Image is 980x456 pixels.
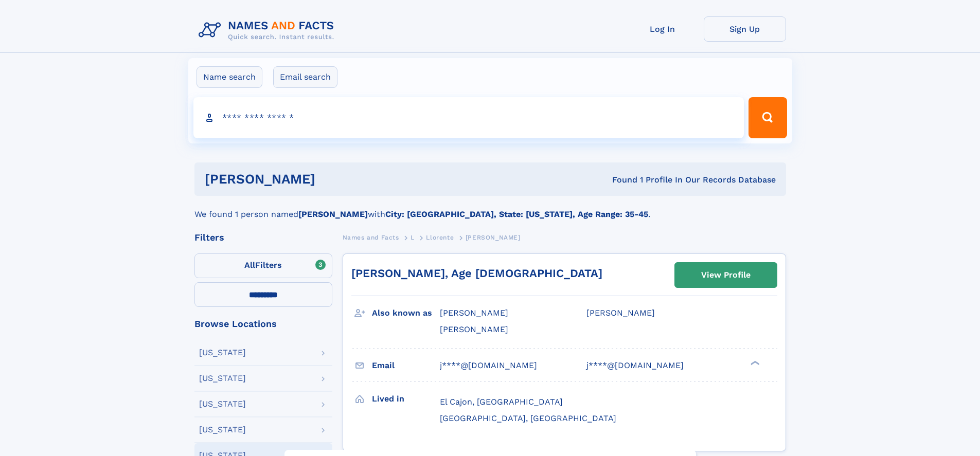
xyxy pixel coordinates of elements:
[385,209,648,219] b: City: [GEOGRAPHIC_DATA], State: [US_STATE], Age Range: 35-45
[372,304,440,322] h3: Also known as
[372,390,440,408] h3: Lived in
[701,263,751,287] div: View Profile
[440,308,508,318] span: [PERSON_NAME]
[466,234,521,241] span: [PERSON_NAME]
[273,66,337,88] label: Email search
[244,260,255,270] span: All
[426,231,454,244] a: Llorente
[351,267,602,280] a: [PERSON_NAME], Age [DEMOGRAPHIC_DATA]
[193,97,744,138] input: search input
[194,319,332,329] div: Browse Locations
[199,426,246,434] div: [US_STATE]
[194,196,786,221] div: We found 1 person named with .
[464,174,776,186] div: Found 1 Profile In Our Records Database
[298,209,368,219] b: [PERSON_NAME]
[194,233,332,242] div: Filters
[194,16,343,44] img: Logo Names and Facts
[749,97,787,138] button: Search Button
[411,231,415,244] a: L
[440,324,508,334] span: [PERSON_NAME]
[426,234,454,241] span: Llorente
[704,16,786,42] a: Sign Up
[199,374,246,382] div: [US_STATE]
[343,231,399,244] a: Names and Facts
[586,308,655,318] span: [PERSON_NAME]
[440,397,563,407] span: El Cajon, [GEOGRAPHIC_DATA]
[194,253,332,278] label: Filters
[748,359,760,366] div: ❯
[199,400,246,408] div: [US_STATE]
[411,234,415,241] span: L
[205,173,464,186] h1: [PERSON_NAME]
[199,349,246,357] div: [US_STATE]
[372,357,440,374] h3: Email
[197,66,262,88] label: Name search
[675,263,777,287] a: View Profile
[621,16,704,42] a: Log In
[440,413,616,423] span: [GEOGRAPHIC_DATA], [GEOGRAPHIC_DATA]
